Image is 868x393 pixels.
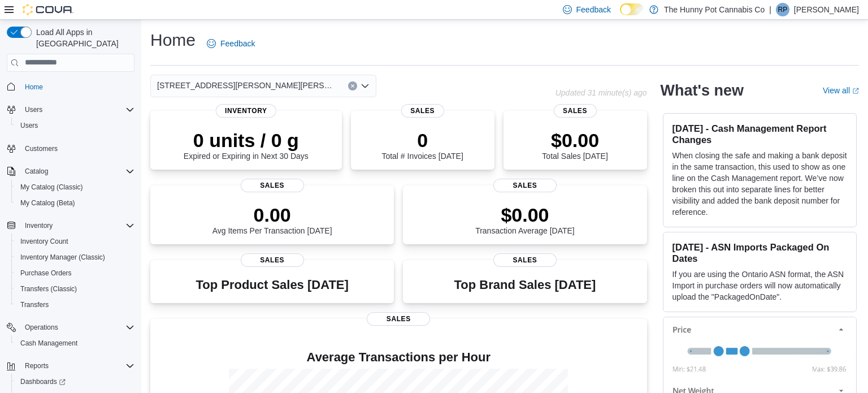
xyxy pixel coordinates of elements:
[11,234,139,249] button: Inventory Count
[20,103,134,116] span: Users
[20,269,72,278] span: Purchase Orders
[16,266,134,280] span: Purchase Orders
[576,4,611,15] span: Feedback
[16,298,53,312] a: Transfers
[20,359,134,373] span: Reports
[20,219,134,232] span: Inventory
[23,4,73,15] img: Cova
[20,121,38,130] span: Users
[493,253,557,267] span: Sales
[202,32,259,55] a: Feedback
[381,129,463,161] div: Total # Invoices [DATE]
[220,38,255,49] span: Feedback
[20,198,75,208] span: My Catalog (Beta)
[20,339,77,348] span: Cash Management
[20,80,134,94] span: Home
[196,278,348,292] h3: Top Product Sales [DATE]
[20,141,134,156] span: Customers
[241,253,304,267] span: Sales
[20,253,105,262] span: Inventory Manager (Classic)
[11,297,139,313] button: Transfers
[25,221,53,230] span: Inventory
[25,144,58,153] span: Customers
[16,235,134,248] span: Inventory Count
[672,241,847,264] h3: [DATE] - ASN Imports Packaged On Dates
[664,3,765,16] p: The Hunny Pot Cannabis Co
[16,235,73,248] a: Inventory Count
[20,142,62,156] a: Customers
[542,129,607,161] div: Total Sales [DATE]
[620,15,620,16] span: Dark Mode
[475,204,575,235] div: Transaction Average [DATE]
[20,300,49,309] span: Transfers
[794,3,859,16] p: [PERSON_NAME]
[672,150,847,218] p: When closing the safe and making a bank deposit in the same transaction, this used to show as one...
[157,79,337,92] span: [STREET_ADDRESS][PERSON_NAME][PERSON_NAME]
[20,80,47,94] a: Home
[475,204,575,226] p: $0.00
[16,119,42,132] a: Users
[16,196,134,210] span: My Catalog (Beta)
[16,298,134,312] span: Transfers
[16,180,134,194] span: My Catalog (Classic)
[16,282,134,296] span: Transfers (Classic)
[216,104,276,118] span: Inventory
[184,129,309,152] p: 0 units / 0 g
[542,129,607,152] p: $0.00
[823,86,859,95] a: View allExternal link
[11,118,139,133] button: Users
[20,183,83,192] span: My Catalog (Classic)
[401,104,444,118] span: Sales
[361,81,370,90] button: Open list of options
[25,167,48,176] span: Catalog
[2,319,139,335] button: Operations
[348,81,357,90] button: Clear input
[16,336,134,350] span: Cash Management
[555,88,647,97] p: Updated 31 minute(s) ago
[620,3,644,15] input: Dark Mode
[25,83,43,92] span: Home
[20,165,53,178] button: Catalog
[20,377,66,386] span: Dashboards
[16,251,110,264] a: Inventory Manager (Classic)
[20,103,47,116] button: Users
[2,218,139,234] button: Inventory
[20,237,68,246] span: Inventory Count
[16,180,88,194] a: My Catalog (Classic)
[11,179,139,195] button: My Catalog (Classic)
[661,81,744,100] h2: What's new
[2,163,139,179] button: Catalog
[184,129,309,161] div: Expired or Expiring in Next 30 Days
[2,140,139,157] button: Customers
[16,119,134,132] span: Users
[20,219,57,232] button: Inventory
[11,374,139,390] a: Dashboards
[25,323,58,332] span: Operations
[159,351,638,364] h4: Average Transactions per Hour
[493,179,557,192] span: Sales
[454,278,596,292] h3: Top Brand Sales [DATE]
[16,336,82,350] a: Cash Management
[20,284,77,293] span: Transfers (Classic)
[852,88,859,94] svg: External link
[778,3,788,16] span: RP
[20,321,134,334] span: Operations
[11,195,139,211] button: My Catalog (Beta)
[241,179,304,192] span: Sales
[20,359,53,373] button: Reports
[2,358,139,374] button: Reports
[150,29,196,51] h1: Home
[16,375,134,388] span: Dashboards
[11,249,139,265] button: Inventory Manager (Classic)
[11,265,139,281] button: Purchase Orders
[20,165,134,178] span: Catalog
[16,375,70,388] a: Dashboards
[212,204,332,226] p: 0.00
[25,105,42,114] span: Users
[212,204,332,235] div: Avg Items Per Transaction [DATE]
[16,266,76,280] a: Purchase Orders
[16,282,81,296] a: Transfers (Classic)
[20,321,63,334] button: Operations
[381,129,463,152] p: 0
[672,269,847,303] p: If you are using the Ontario ASN format, the ASN Import in purchase orders will now automatically...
